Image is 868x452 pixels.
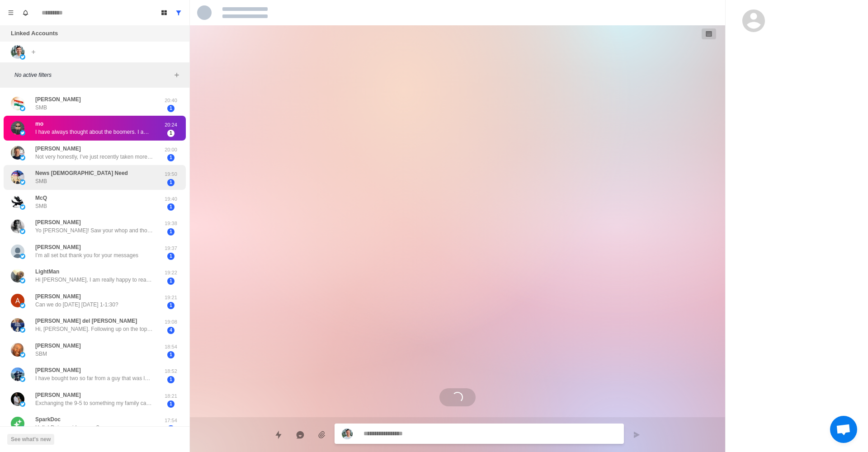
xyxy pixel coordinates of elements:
p: 19:40 [160,195,182,203]
p: 19:50 [160,170,182,178]
p: 18:21 [160,392,182,400]
img: picture [20,229,25,234]
span: 1 [167,154,175,161]
span: 1 [167,302,175,309]
img: picture [20,130,25,136]
p: Can we do [DATE] [DATE] 1-1:30? [35,301,118,309]
img: picture [11,45,24,59]
div: Open chat [830,416,857,443]
button: Reply with AI [291,426,309,444]
button: Add media [313,426,331,444]
p: McQ [35,194,47,202]
p: 17:54 [160,417,182,424]
p: 18:54 [160,343,182,351]
button: See what's new [7,434,54,445]
p: Hi [PERSON_NAME], I am really happy to read you. Surely the way you could drop in business which ... [35,276,153,284]
span: 1 [167,376,175,383]
p: 19:08 [160,318,182,326]
p: Not very honestly, I’ve just recently taken more of an interest in this path. [35,153,153,161]
button: Send message [627,426,646,444]
p: Hi, [PERSON_NAME]. Following up on the topic of your coaching group. Thanks! [35,325,153,333]
p: [PERSON_NAME] [35,218,81,226]
img: picture [20,278,25,283]
img: picture [20,155,25,160]
img: picture [20,401,25,407]
p: SMB [35,202,47,210]
button: Add filters [171,70,182,80]
p: I’m all set but thank you for your messages [35,251,138,259]
p: Yo [PERSON_NAME]! Saw your whop and thought I’d reach out. We build whop apps for the biggest who... [35,226,153,235]
p: [PERSON_NAME] [35,292,81,301]
p: 19:38 [160,220,182,227]
img: picture [11,97,24,110]
p: [PERSON_NAME] [35,145,81,153]
p: [PERSON_NAME] [35,342,81,350]
p: LightMan [35,268,59,276]
p: 18:52 [160,367,182,375]
p: SMB [35,177,47,185]
span: 1 [167,278,175,285]
p: 20:24 [160,121,182,129]
p: [PERSON_NAME] del [PERSON_NAME] [35,317,137,325]
img: picture [20,254,25,259]
img: picture [20,352,25,358]
p: SBM [35,350,47,358]
p: No active filters [14,71,171,79]
span: 2 [167,425,175,433]
img: picture [20,106,25,111]
img: picture [11,269,24,282]
p: SMB [35,104,47,112]
p: 19:22 [160,269,182,277]
img: picture [11,220,24,233]
p: 19:37 [160,245,182,252]
img: picture [20,204,25,210]
button: Notifications [18,5,33,20]
button: Quick replies [269,426,288,444]
img: picture [11,170,24,184]
p: I have always thought about the boomers. I am so desperate to find a way to tap into that market ... [35,128,153,136]
p: [PERSON_NAME] [35,95,81,104]
p: 19:21 [160,294,182,301]
p: News [DEMOGRAPHIC_DATA] Need [35,169,128,177]
img: picture [11,392,24,406]
p: Hello! Doing paid promos? [35,424,99,432]
img: picture [20,327,25,333]
img: picture [20,377,25,382]
img: picture [342,428,353,439]
img: picture [20,54,25,60]
span: 1 [167,179,175,186]
img: picture [20,303,25,308]
img: picture [20,179,25,185]
p: [PERSON_NAME] [35,391,81,399]
button: Add account [28,47,39,57]
p: [PERSON_NAME] [35,243,81,251]
p: Linked Accounts [11,29,58,38]
button: Show all conversations [171,5,186,20]
p: SparkDoc [35,415,61,424]
p: mo [35,120,43,128]
span: 4 [167,327,175,334]
img: picture [11,318,24,332]
img: picture [11,121,24,135]
p: 20:00 [160,146,182,154]
span: 1 [167,105,175,112]
button: Board View [157,5,171,20]
p: 20:40 [160,97,182,104]
p: Exchanging the 9-5 to something my family can be involved in if they wanted and be more self sust... [35,399,153,407]
button: Menu [4,5,18,20]
span: 1 [167,130,175,137]
p: I have bought two so far from a guy that was looking to retire. So I know a little bit it. [35,374,153,382]
span: 1 [167,203,175,211]
img: picture [11,294,24,307]
span: 1 [167,351,175,358]
img: picture [11,367,24,381]
span: 1 [167,400,175,408]
img: picture [11,146,24,160]
img: picture [11,417,24,430]
span: 1 [167,228,175,235]
img: picture [11,195,24,209]
img: picture [11,245,24,258]
img: picture [11,343,24,357]
p: [PERSON_NAME] [35,366,81,374]
span: 1 [167,253,175,260]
